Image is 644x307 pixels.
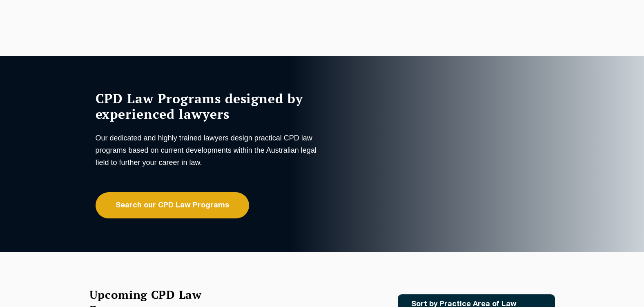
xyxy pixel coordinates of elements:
a: Search our CPD Law Programs [96,192,249,218]
h1: CPD Law Programs designed by experienced lawyers [96,91,320,122]
p: Our dedicated and highly trained lawyers design practical CPD law programs based on current devel... [96,132,320,169]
